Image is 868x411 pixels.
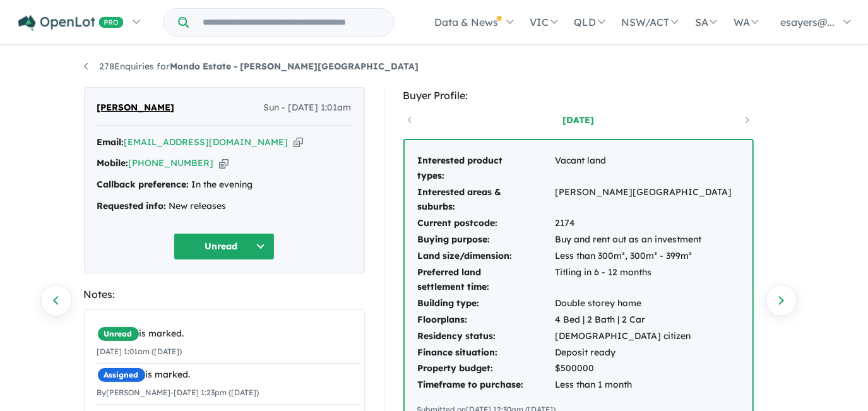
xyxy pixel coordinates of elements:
[97,157,129,169] strong: Mobile:
[18,15,124,31] img: Openlot PRO Logo White
[555,153,733,184] td: Vacant land
[417,312,555,328] td: Floorplans:
[555,232,733,248] td: Buy and rent out as an investment
[97,367,360,383] div: is marked.
[555,248,733,265] td: Less than 300m², 300m² - 399m²
[84,59,785,74] nav: breadcrumb
[264,100,352,116] span: Sun - [DATE] 1:01am
[97,200,167,211] strong: Requested info:
[780,16,835,28] span: esayers@...
[294,136,303,149] button: Copy
[417,345,555,361] td: Finance situation:
[555,312,733,328] td: 4 Bed | 2 Bath | 2 Car
[97,326,140,342] span: Unread
[417,184,555,216] td: Interested areas & suburbs:
[84,286,365,303] div: Notes:
[555,215,733,232] td: 2174
[97,347,182,356] small: [DATE] 1:01am ([DATE])
[555,377,733,393] td: Less than 1 month
[97,136,124,148] strong: Email:
[124,136,288,148] a: [EMAIL_ADDRESS][DOMAIN_NAME]
[97,179,189,190] strong: Callback preference:
[555,265,733,296] td: Titling in 6 - 12 months
[417,153,555,184] td: Interested product types:
[555,295,733,312] td: Double storey home
[417,328,555,345] td: Residency status:
[555,360,733,377] td: $500000
[174,233,275,260] button: Unread
[84,61,419,72] a: 278Enquiries forMondo Estate - [PERSON_NAME][GEOGRAPHIC_DATA]
[417,248,555,265] td: Land size/dimension:
[97,199,352,214] div: New releases
[97,326,360,342] div: is marked.
[417,377,555,393] td: Timeframe to purchase:
[417,232,555,248] td: Buying purpose:
[417,295,555,312] td: Building type:
[525,114,632,126] a: [DATE]
[97,367,146,383] span: Assigned
[417,360,555,377] td: Property budget:
[219,157,229,170] button: Copy
[97,388,259,397] small: By [PERSON_NAME] - [DATE] 1:23pm ([DATE])
[555,345,733,361] td: Deposit ready
[129,157,214,169] a: [PHONE_NUMBER]
[403,87,754,104] div: Buyer Profile:
[417,265,555,296] td: Preferred land settlement time:
[417,215,555,232] td: Current postcode:
[97,100,175,116] span: [PERSON_NAME]
[555,184,733,216] td: [PERSON_NAME][GEOGRAPHIC_DATA]
[170,61,419,72] strong: Mondo Estate - [PERSON_NAME][GEOGRAPHIC_DATA]
[555,328,733,345] td: [DEMOGRAPHIC_DATA] citizen
[191,9,391,36] input: Try estate name, suburb, builder or developer
[97,177,352,193] div: In the evening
